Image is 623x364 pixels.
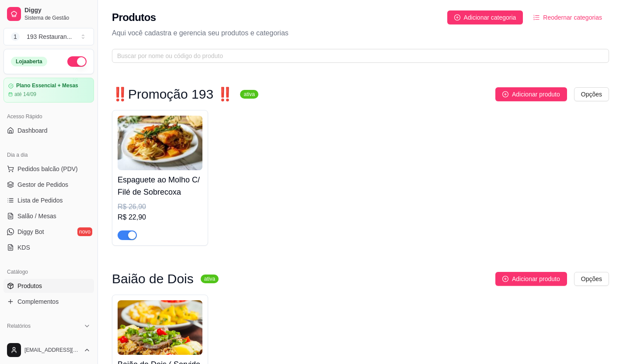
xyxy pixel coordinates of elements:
[3,124,94,137] a: Dashboard
[118,116,202,170] img: product-image
[581,89,602,99] span: Opções
[17,297,59,306] span: Complementos
[17,165,78,173] span: Pedidos balcão (PDV)
[112,274,194,284] h3: Baião de Dois
[112,10,156,24] h2: Produtos
[3,279,94,293] a: Produtos
[3,193,94,207] a: Lista de Pedidos
[495,87,567,101] button: Adicionar produto
[3,333,94,347] a: Relatórios de vendas
[17,126,48,135] span: Dashboard
[447,10,523,24] button: Adicionar categoria
[7,323,31,330] span: Relatórios
[14,91,36,98] article: até 14/09
[502,276,508,282] span: plus-circle
[17,180,68,189] span: Gestor de Pedidos
[3,3,94,24] a: DiggySistema de Gestão
[512,89,560,99] span: Adicionar produto
[11,32,20,41] span: 1
[574,87,609,101] button: Opções
[118,300,202,355] img: product-image
[11,57,47,66] div: Loja aberta
[17,196,63,205] span: Lista de Pedidos
[118,202,202,212] div: R$ 26,90
[118,174,202,198] h4: Espaguete ao Molho C/ Filé de Sobrecoxa
[17,227,44,236] span: Diggy Bot
[533,14,539,21] span: ordered-list
[3,265,94,279] div: Catálogo
[454,14,460,21] span: plus-circle
[117,51,597,61] input: Buscar por nome ou código do produto
[574,272,609,286] button: Opções
[3,178,94,192] a: Gestor de Pedidos
[3,225,94,239] a: Diggy Botnovo
[17,282,42,290] span: Produtos
[17,243,30,252] span: KDS
[3,209,94,223] a: Salão / Mesas
[24,347,80,354] span: [EMAIL_ADDRESS][DOMAIN_NAME]
[112,89,233,100] h3: ‼️Promoção 193 ‼️
[3,295,94,309] a: Complementos
[112,28,609,38] p: Aqui você cadastra e gerencia seu produtos e categorias
[3,148,94,162] div: Dia a dia
[526,10,609,24] button: Reodernar categorias
[240,90,258,99] sup: ativa
[24,7,90,14] span: Diggy
[581,274,602,284] span: Opções
[502,91,508,97] span: plus-circle
[3,110,94,124] div: Acesso Rápido
[16,82,78,89] article: Plano Essencial + Mesas
[67,56,87,67] button: Alterar Status
[464,13,516,22] span: Adicionar categoria
[118,212,202,223] div: R$ 22,90
[3,340,94,361] button: [EMAIL_ADDRESS][DOMAIN_NAME]
[3,162,94,176] button: Pedidos balcão (PDV)
[543,13,602,22] span: Reodernar categorias
[495,272,567,286] button: Adicionar produto
[17,336,75,344] span: Relatórios de vendas
[3,28,94,45] button: Select a team
[512,274,560,284] span: Adicionar produto
[201,275,219,283] sup: ativa
[3,78,94,103] a: Plano Essencial + Mesasaté 14/09
[17,212,56,220] span: Salão / Mesas
[3,240,94,254] a: KDS
[24,14,90,21] span: Sistema de Gestão
[27,32,72,41] div: 193 Restauran ...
